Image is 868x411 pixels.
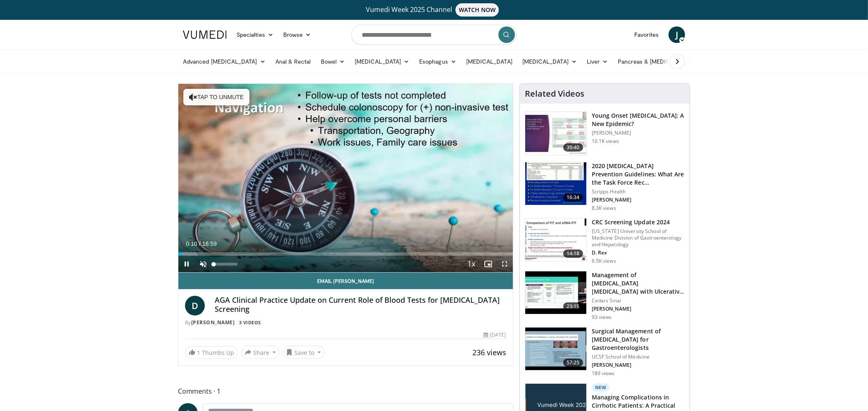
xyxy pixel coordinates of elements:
a: 23:15 Management of [MEDICAL_DATA] [MEDICAL_DATA] with Ulcerative [MEDICAL_DATA] Cedars Sinai [PE... [525,271,685,321]
span: 14:18 [563,249,583,258]
input: Search topics, interventions [351,25,517,45]
p: 8.3K views [592,205,616,211]
p: New [592,383,610,392]
img: 00707986-8314-4f7d-9127-27a2ffc4f1fa.150x105_q85_crop-smart_upscale.jpg [525,328,586,371]
a: [MEDICAL_DATA] [517,53,582,70]
button: Pause [178,256,195,272]
video-js: Video Player [178,84,513,273]
span: 0:10 [186,240,197,247]
div: By [185,319,506,326]
p: [PERSON_NAME] [592,362,685,368]
button: Unmute [195,256,211,272]
h3: Young Onset [MEDICAL_DATA]: A New Epidemic? [592,112,685,128]
a: 57:25 Surgical Management of [MEDICAL_DATA] for Gastroenterologists UCSF School of Medicine [PERS... [525,327,685,377]
p: 10.1K views [592,138,619,145]
div: Progress Bar [178,252,513,256]
a: Esophagus [414,53,461,70]
a: 1 Thumbs Up [185,346,238,359]
a: Bowel [316,53,350,70]
p: D. Rex [592,249,685,256]
a: Vumedi Week 2025 ChannelWATCH NOW [184,3,684,17]
img: VuMedi Logo [183,31,227,39]
span: 57:25 [563,359,583,367]
p: UCSF School of Medicine [592,354,685,360]
h4: Related Videos [525,89,584,99]
p: 93 views [592,314,612,321]
h3: 2020 [MEDICAL_DATA] Prevention Guidelines: What Are the Task Force Rec… [592,162,685,187]
button: Playback Rate [463,256,480,272]
a: Email [PERSON_NAME] [178,273,513,289]
a: Pancreas & [MEDICAL_DATA] [613,53,709,70]
p: [US_STATE] University School of Medicine Division of Gastroenterology and Hepatology [592,228,685,248]
p: [PERSON_NAME] [592,306,685,312]
a: 39:40 Young Onset [MEDICAL_DATA]: A New Epidemic? [PERSON_NAME] 10.1K views [525,112,685,155]
img: 1ac37fbe-7b52-4c81-8c6c-a0dd688d0102.150x105_q85_crop-smart_upscale.jpg [525,162,586,205]
a: 16:34 2020 [MEDICAL_DATA] Prevention Guidelines: What Are the Task Force Rec… Scripps Health [PER... [525,162,685,211]
h3: CRC Screening Update 2024 [592,218,685,226]
p: 189 views [592,370,615,377]
a: Specialties [232,26,278,43]
p: [PERSON_NAME] [592,197,685,203]
button: Enable picture-in-picture mode [480,256,496,272]
a: J [669,26,685,43]
img: b23cd043-23fa-4b3f-b698-90acdd47bf2e.150x105_q85_crop-smart_upscale.jpg [525,112,586,155]
span: / [199,240,201,247]
span: 39:40 [563,143,583,152]
a: 3 Videos [236,319,263,326]
a: 14:18 CRC Screening Update 2024 [US_STATE] University School of Medicine Division of Gastroentero... [525,218,685,264]
p: [PERSON_NAME] [592,130,685,136]
span: 16:34 [563,193,583,202]
p: 6.5K views [592,258,616,264]
a: Liver [582,53,613,70]
a: [PERSON_NAME] [191,319,235,326]
div: Volume Level [213,263,237,266]
h3: Surgical Management of [MEDICAL_DATA] for Gastroenterologists [592,327,685,352]
span: Comments 1 [178,386,513,397]
button: Fullscreen [496,256,513,272]
a: Favorites [629,26,664,43]
img: 91500494-a7c6-4302-a3df-6280f031e251.150x105_q85_crop-smart_upscale.jpg [525,219,586,261]
a: Advanced [MEDICAL_DATA] [178,53,270,70]
p: Scripps Health [592,188,685,195]
span: 23:15 [563,302,583,311]
h3: Management of [MEDICAL_DATA] [MEDICAL_DATA] with Ulcerative [MEDICAL_DATA] [592,271,685,296]
div: [DATE] [484,331,506,339]
span: WATCH NOW [455,3,499,17]
p: Cedars Sinai [592,297,685,304]
button: Tap to unmute [183,89,249,105]
h4: AGA Clinical Practice Update on Current Role of Blood Tests for [MEDICAL_DATA] Screening [215,296,506,314]
img: 5fe88c0f-9f33-4433-ade1-79b064a0283b.150x105_q85_crop-smart_upscale.jpg [525,271,586,314]
a: Browse [278,26,316,43]
span: 16:59 [202,240,217,247]
button: Save to [283,346,325,359]
a: Anal & Rectal [270,53,316,70]
span: 1 [197,349,200,356]
a: D [185,296,205,316]
a: [MEDICAL_DATA] [461,53,517,70]
span: 236 views [472,347,506,357]
button: Share [241,346,280,359]
a: [MEDICAL_DATA] [350,53,414,70]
